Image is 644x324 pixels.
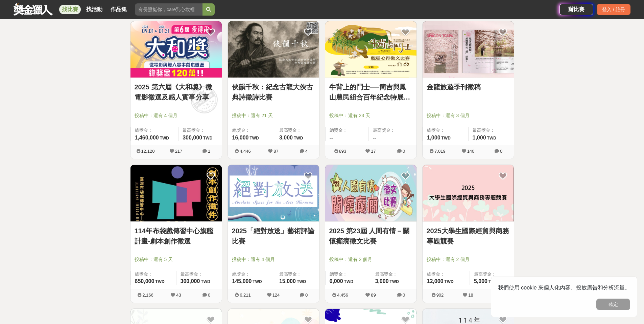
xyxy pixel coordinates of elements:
a: 找活動 [84,5,105,14]
span: 投稿中：還有 3 個月 [427,112,510,119]
span: 總獎金： [330,127,365,134]
span: 140 [467,149,475,154]
a: Cover Image [130,21,222,78]
span: TWD [297,279,306,284]
span: TWD [488,279,498,284]
span: 87 [273,149,278,154]
a: 牛背上的鬥士──簡吉與鳳山農民組合百年紀念特展觀展心得 徵文比賽 [329,82,412,102]
a: 俠韻千秋：紀念古龍大俠古典詩徵詩比賽 [232,82,315,102]
span: 0 [305,293,308,298]
img: Cover Image [130,165,222,221]
span: 總獎金： [135,271,172,278]
a: Cover Image [423,165,514,222]
button: 確定 [596,299,630,310]
span: 最高獎金： [183,127,217,134]
span: 投稿中：還有 23 天 [329,112,412,119]
span: 總獎金： [427,271,466,278]
span: 我們使用 cookie 來個人化內容、投放廣告和分析流量。 [498,285,630,290]
span: TWD [390,279,399,284]
span: 4 [305,149,308,154]
span: 6,000 [330,278,343,284]
span: 893 [339,149,347,154]
img: Cover Image [423,165,514,221]
span: 0 [403,293,405,298]
span: 1,000 [427,135,440,141]
span: 300,000 [181,278,200,284]
span: 0 [500,149,502,154]
span: 5,000 [474,278,487,284]
span: 最高獎金： [181,271,218,278]
span: 投稿中：還有 2 個月 [329,256,412,263]
img: Cover Image [228,21,319,78]
span: TWD [442,136,451,141]
img: Cover Image [423,21,514,78]
a: Cover Image [325,21,416,78]
span: TWD [160,136,169,141]
span: TWD [201,279,210,284]
span: 最高獎金： [279,127,315,134]
a: 2025「絕對放送」藝術評論比賽 [232,226,315,246]
span: 總獎金： [232,127,271,134]
span: 1,460,000 [135,135,159,141]
a: 找比賽 [59,5,81,14]
span: 18 [468,293,473,298]
span: TWD [253,279,262,284]
div: 登入 / 註冊 [597,4,630,15]
span: 最高獎金： [375,271,412,278]
span: 145,000 [232,278,252,284]
img: Cover Image [130,21,222,78]
span: 最高獎金： [473,127,510,134]
a: 2025 第六屆《大和獎》微電影徵選及感人實事分享 [135,82,218,102]
span: -- [330,135,333,141]
span: 總獎金： [232,271,271,278]
a: Cover Image [130,165,222,222]
span: 總獎金： [330,271,367,278]
span: 最高獎金： [474,271,510,278]
span: 300,000 [183,135,202,141]
a: Cover Image [423,21,514,78]
span: 17 [371,149,376,154]
span: 投稿中：還有 2 個月 [427,256,510,263]
span: 4,446 [240,149,251,154]
img: Cover Image [228,165,319,221]
span: 43 [176,293,181,298]
span: 0 [208,293,210,298]
a: 金龍旅遊季刊徵稿 [427,82,510,92]
input: 有長照挺你，care到心坎裡！青春出手，拍出照顧 影音徵件活動 [135,3,202,16]
img: Cover Image [325,21,416,78]
span: 總獎金： [135,127,174,134]
span: 650,000 [135,278,154,284]
a: 辦比賽 [559,4,593,15]
span: 89 [371,293,376,298]
span: 12,120 [141,149,155,154]
span: 1,000 [473,135,486,141]
a: Cover Image [228,165,319,222]
span: 3,000 [375,278,389,284]
span: TWD [444,279,453,284]
a: 2025大學生國際經貿與商務專題競賽 [427,226,510,246]
a: Cover Image [228,21,319,78]
span: 124 [272,293,280,298]
span: 4,456 [337,293,348,298]
span: 12,000 [427,278,444,284]
span: 0 [403,149,405,154]
span: 1 [208,149,210,154]
span: TWD [294,136,303,141]
span: 217 [175,149,183,154]
a: Cover Image [325,165,416,222]
span: TWD [203,136,212,141]
span: TWD [249,136,259,141]
a: 114年布袋戲傳習中心旗艦計畫-劇本創作徵選 [135,226,218,246]
span: 總獎金： [427,127,464,134]
a: 2025 第23屆 人間有情－關懷癲癇徵文比賽 [329,226,412,246]
a: 作品集 [108,5,129,14]
span: 2,166 [142,293,153,298]
span: 最高獎金： [373,127,412,134]
span: 投稿中：還有 21 天 [232,112,315,119]
span: -- [373,135,377,141]
span: 6,211 [240,293,251,298]
span: 16,000 [232,135,249,141]
span: TWD [155,279,164,284]
span: 投稿中：還有 4 個月 [135,112,218,119]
